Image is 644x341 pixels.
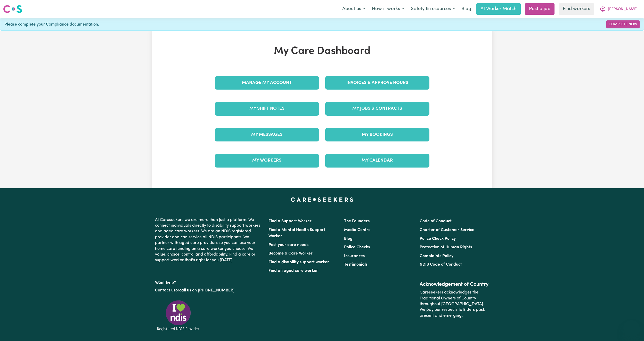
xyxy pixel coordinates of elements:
[420,281,489,288] h2: Acknowledgement of Country
[325,102,429,115] a: My Jobs & Contracts
[268,269,318,273] a: Find an aged care worker
[3,4,22,14] img: Careseekers logo
[420,245,472,249] a: Protection of Human Rights
[344,245,370,249] a: Police Checks
[268,228,325,238] a: Find a Mental Health Support Worker
[458,3,474,15] a: Blog
[325,76,429,90] a: Invoices & Approve Hours
[268,260,329,264] a: Find a disability support worker
[325,154,429,167] a: My Calendar
[344,219,370,223] a: The Founders
[155,215,262,265] p: At Careseekers we are more than just a platform. We connect individuals directly to disability su...
[4,21,99,28] span: Please complete your Compliance documentation.
[179,288,234,292] a: call us on [PHONE_NUMBER]
[325,128,429,141] a: My Bookings
[420,288,489,321] p: Careseekers acknowledges the Traditional Owners of Country throughout [GEOGRAPHIC_DATA]. We pay o...
[608,6,638,12] span: [PERSON_NAME]
[476,3,521,15] a: AI Worker Match
[155,278,262,286] p: Want help?
[596,4,641,14] button: My Account
[215,128,319,141] a: My Messages
[407,4,458,14] button: Safety & resources
[525,3,555,15] a: Post a job
[215,76,319,90] a: Manage My Account
[339,4,369,14] button: About us
[155,286,262,295] p: or
[344,263,368,267] a: Testimonials
[344,237,353,241] a: Blog
[215,154,319,167] a: My Workers
[268,243,308,247] a: Post your care needs
[420,237,456,241] a: Police Check Policy
[420,254,453,258] a: Complaints Policy
[215,102,319,115] a: My Shift Notes
[606,20,640,28] a: Complete Now
[623,320,640,337] iframe: Button to launch messaging window, conversation in progress
[268,251,313,256] a: Become a Care Worker
[268,219,312,223] a: Find a Support Worker
[155,299,201,332] img: Registered NDIS provider
[344,254,365,258] a: Insurances
[344,228,371,232] a: Media Centre
[212,45,433,58] h1: My Care Dashboard
[3,3,22,15] a: Careseekers logo
[420,263,462,267] a: NDIS Code of Conduct
[369,4,407,14] button: How it works
[291,197,353,202] a: Careseekers home page
[420,219,452,223] a: Code of Conduct
[420,228,474,232] a: Charter of Customer Service
[559,3,594,15] a: Find workers
[155,288,175,292] a: Contact us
